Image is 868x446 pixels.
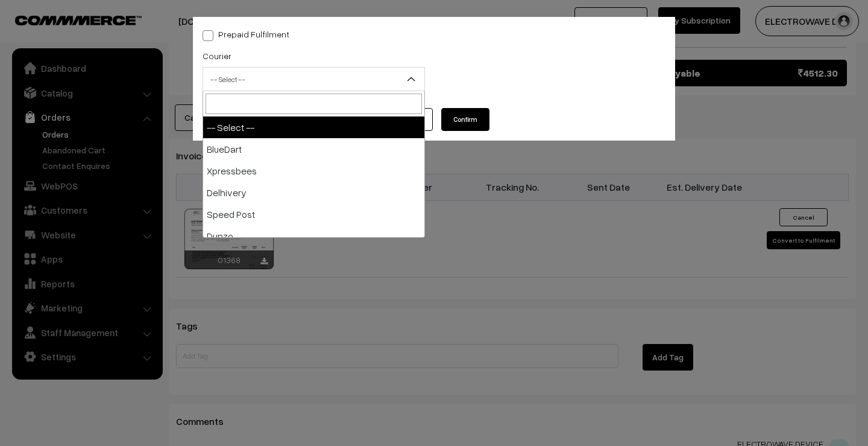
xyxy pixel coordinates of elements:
[203,69,424,90] span: -- Select --
[203,116,424,138] li: -- Select --
[441,108,489,131] button: Confirm
[203,67,425,91] span: -- Select --
[203,160,424,182] li: Xpressbees
[203,49,231,62] label: Courier
[203,203,424,225] li: Speed Post
[203,28,289,40] label: Prepaid Fulfilment
[203,182,424,203] li: Delhivery
[203,138,424,160] li: BlueDart
[203,225,424,247] li: Dunzo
